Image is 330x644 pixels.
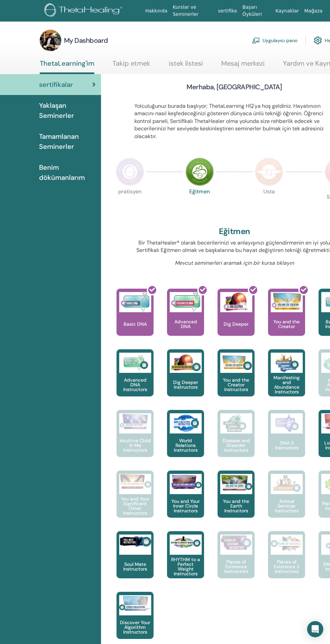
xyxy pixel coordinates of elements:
a: Planes of Existence 2 Instructors Planes of Existence 2 Instructors [268,531,305,592]
a: World Relations Instructors World Relations Instructors [167,410,204,471]
img: chalkboard-teacher.svg [252,37,260,43]
img: Advanced DNA [170,292,202,312]
img: Practitioner [116,158,144,186]
p: Soul Mate Instructors [117,562,154,571]
a: You and the Earth Instructors You and the Earth Instructors [218,471,255,531]
img: Planes of Existence 2 Instructors [271,535,303,552]
a: sertifika [215,5,239,17]
img: Planes of Existence Instructors [220,535,252,551]
a: Dig Deeper Dig Deeper [218,289,255,349]
img: You and the Creator Instructors [220,353,252,373]
h2: Eğitmen [219,227,250,236]
p: You and the Creator Instructors [218,378,255,392]
a: Disease and Disorder Instructors Disease and Disorder Instructors [218,410,255,471]
a: Takip etmek [112,59,150,72]
p: World Relations Instructors [167,438,204,452]
a: Hakkında [142,5,170,17]
img: DNA 3 Instructors [271,413,303,433]
p: RHYTHM to a Perfect Weight Instructors [167,557,204,576]
span: Benim dökümanlarım [39,162,96,183]
a: Soul Mate Instructors Soul Mate Instructors [117,531,154,592]
p: Disease and Disorder Instructors [218,438,255,452]
img: Disease and Disorder Instructors [220,413,252,433]
img: default.jpg [40,30,61,51]
span: sertifikalar [39,79,73,90]
p: You and the Earth Instructors [218,499,255,513]
p: You and Your Significant Other Instructors [117,496,154,515]
p: Discover Your Algorithm Instructors [117,620,154,634]
a: You and the Creator Instructors You and the Creator Instructors [218,349,255,410]
a: You and Your Inner Circle Instructors You and Your Inner Circle Instructors [167,471,204,531]
a: Advanced DNA Advanced DNA [167,289,204,349]
img: Discover Your Algorithm Instructors [119,595,151,611]
img: Manifesting and Abundance Instructors [271,353,303,373]
a: Animal Seminar Instructors Animal Seminar Instructors [268,471,305,531]
p: You and the Creator [268,319,305,329]
img: Master [255,158,283,186]
a: Kaynaklar [273,5,302,17]
p: DNA 3 Instructors [268,441,305,450]
p: Dig Deeper Instructors [167,380,204,389]
a: ThetaLearning'im [40,59,94,74]
p: Planes of Existence 2 Instructors [268,559,305,574]
a: Intuitive Child In Me Instructors Intuitive Child In Me Instructors [117,410,154,471]
span: Yaklaşan Seminerler [39,100,96,121]
a: Uygulayıcı pano [252,33,297,48]
p: Advanced DNA [167,319,204,329]
img: RHYTHM to a Perfect Weight Instructors [170,535,202,550]
a: Dig Deeper Instructors Dig Deeper Instructors [167,349,204,410]
img: Advanced DNA Instructors [119,353,151,373]
p: Usta [255,189,283,217]
a: Mesaj merkezi [221,59,265,72]
img: You and the Earth Instructors [220,474,252,491]
img: Instructor [186,158,214,186]
p: Planes of Existence Instructors [218,559,255,574]
img: cog.svg [314,35,322,46]
a: Kurslar ve Seminerler [170,1,215,21]
img: Dig Deeper [220,292,252,312]
h3: Merhaba, [GEOGRAPHIC_DATA] [187,82,282,92]
p: Intuitive Child In Me Instructors [117,438,154,452]
img: logo.png [44,3,125,19]
img: Intuitive Child In Me Instructors [119,413,151,430]
p: Eğitmen [186,189,214,217]
a: Basic DNA Basic DNA [117,289,154,349]
a: Mağaza [302,5,325,17]
span: Tamamlanan Seminerler [39,131,96,152]
a: istek listesi [169,59,203,72]
img: Dig Deeper Instructors [170,353,202,373]
p: Advanced DNA Instructors [117,378,154,392]
a: Başarı Öyküleri [240,1,273,21]
img: You and Your Significant Other Instructors [119,474,151,489]
a: Manifesting and Abundance Instructors Manifesting and Abundance Instructors [268,349,305,410]
img: Animal Seminar Instructors [271,474,303,494]
a: You and Your Significant Other Instructors You and Your Significant Other Instructors [117,471,154,531]
h3: My Dashboard [64,36,108,45]
p: Manifesting and Abundance Instructors [268,375,305,394]
a: DNA 3 Instructors DNA 3 Instructors [268,410,305,471]
a: Planes of Existence Instructors Planes of Existence Instructors [218,531,255,592]
img: You and Your Inner Circle Instructors [170,474,202,490]
a: Advanced DNA Instructors Advanced DNA Instructors [117,349,154,410]
p: pratisyen [116,189,144,217]
a: RHYTHM to a Perfect Weight Instructors RHYTHM to a Perfect Weight Instructors [167,531,204,592]
img: You and the Creator [271,292,303,311]
img: World Relations Instructors [170,413,202,433]
p: You and Your Inner Circle Instructors [167,499,204,513]
a: You and the Creator You and the Creator [268,289,305,349]
img: Soul Mate Instructors [119,535,151,549]
img: Basic DNA [119,292,151,312]
div: Open Intercom Messenger [307,621,323,637]
p: Dig Deeper [221,322,251,326]
p: Animal Seminar Instructors [268,499,305,513]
